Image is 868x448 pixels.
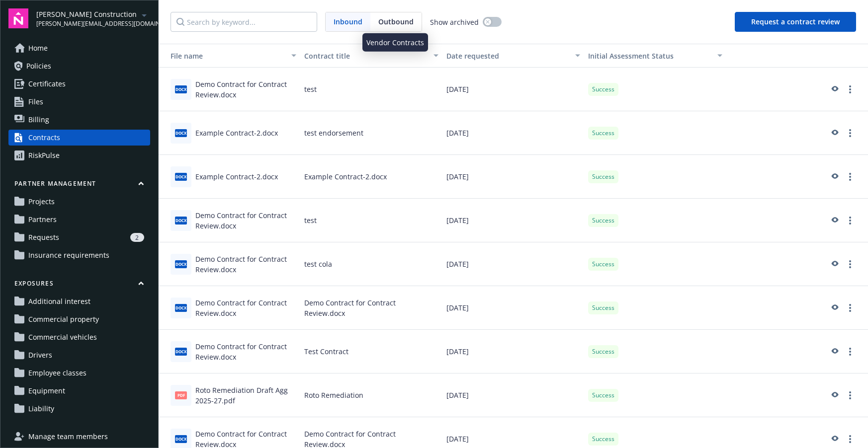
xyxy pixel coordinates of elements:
[828,215,840,226] a: preview
[828,433,840,445] a: preview
[163,51,285,61] div: File name
[300,68,442,111] div: test
[28,76,66,92] span: Certificates
[8,179,150,192] button: Partner management
[442,155,584,199] div: [DATE]
[844,389,856,401] a: more
[28,401,54,417] span: Liability
[195,128,278,138] div: Example Contract-2.docx
[300,111,442,155] div: test endorsement
[175,217,187,224] span: docx
[592,260,614,269] span: Success
[844,127,856,139] a: more
[442,286,584,330] div: [DATE]
[8,279,150,292] button: Exposures
[28,294,90,309] span: Additional interest
[138,9,150,21] a: arrowDropDown
[735,12,856,32] button: Request a contract review
[370,12,422,31] span: Outbound
[442,199,584,242] div: [DATE]
[334,16,362,27] span: Inbound
[8,194,150,210] a: Projects
[8,58,150,74] a: Policies
[175,129,187,137] span: docx
[592,172,614,181] span: Success
[195,171,278,182] div: Example Contract-2.docx
[8,329,150,345] a: Commercial vehicles
[442,330,584,373] div: [DATE]
[28,94,43,110] span: Files
[828,258,840,270] a: preview
[28,247,109,263] span: Insurance requirements
[36,8,150,28] button: [PERSON_NAME] Construction[PERSON_NAME][EMAIL_ADDRESS][DOMAIN_NAME]arrowDropDown
[26,58,51,74] span: Policies
[8,112,150,128] a: Billing
[844,215,856,226] a: more
[304,51,427,61] div: Contract title
[588,51,674,61] span: Initial Assessment Status
[844,171,856,183] a: more
[442,373,584,417] div: [DATE]
[163,51,285,61] div: Toggle SortBy
[28,194,55,210] span: Projects
[844,83,856,95] a: more
[175,85,187,93] span: docx
[300,330,442,373] div: Test Contract
[430,17,479,27] span: Show archived
[828,83,840,95] a: preview
[171,12,317,32] input: Search by keyword...
[28,429,108,445] span: Manage team members
[8,148,150,163] a: RiskPulse
[28,148,60,163] div: RiskPulse
[828,346,840,358] a: preview
[8,8,28,28] img: navigator-logo.svg
[175,435,187,443] span: docx
[28,365,87,381] span: Employee classes
[300,373,442,417] div: Roto Remediation
[300,286,442,330] div: Demo Contract for Contract Review.docx
[592,129,614,138] span: Success
[175,260,187,268] span: docx
[175,391,187,399] span: pdf
[28,383,65,399] span: Equipment
[28,212,57,227] span: Partners
[592,347,614,356] span: Success
[828,302,840,314] a: preview
[175,173,187,180] span: docx
[8,212,150,227] a: Partners
[442,242,584,286] div: [DATE]
[195,385,296,406] div: Roto Remediation Draft Agg 2025-27.pdf
[300,44,442,68] button: Contract title
[592,435,614,444] span: Success
[8,229,150,245] a: Requests2
[28,347,52,363] span: Drivers
[442,68,584,111] div: [DATE]
[8,130,150,146] a: Contracts
[195,341,296,362] div: Demo Contract for Contract Review.docx
[588,51,711,61] div: Toggle SortBy
[442,44,584,68] button: Date requested
[36,19,138,28] span: [PERSON_NAME][EMAIL_ADDRESS][DOMAIN_NAME]
[828,171,840,183] a: preview
[326,12,370,31] span: Inbound
[28,329,97,345] span: Commercial vehicles
[28,311,99,327] span: Commercial property
[8,247,150,263] a: Insurance requirements
[300,199,442,242] div: test
[592,303,614,312] span: Success
[8,311,150,327] a: Commercial property
[592,391,614,400] span: Success
[828,389,840,401] a: preview
[844,346,856,358] a: more
[8,294,150,309] a: Additional interest
[442,111,584,155] div: [DATE]
[36,9,138,19] span: [PERSON_NAME] Construction
[175,304,187,311] span: docx
[592,85,614,94] span: Success
[844,302,856,314] a: more
[130,233,144,242] div: 2
[195,79,296,100] div: Demo Contract for Contract Review.docx
[844,258,856,270] a: more
[8,401,150,417] a: Liability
